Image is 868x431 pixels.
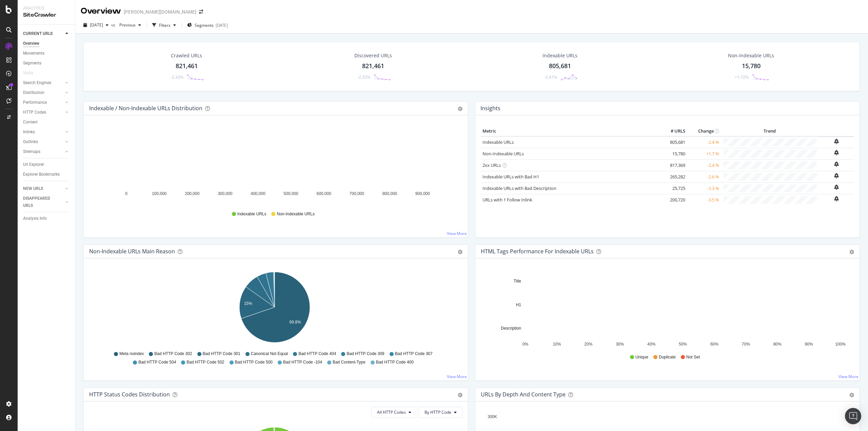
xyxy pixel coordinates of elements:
div: Analytics [23,5,70,11]
div: bell-plus [834,139,839,144]
a: Non-Indexable URLs [482,151,524,157]
text: 50% [679,342,687,347]
span: Bad HTTP Code 400 [376,359,414,365]
svg: A chart. [481,269,852,348]
td: 817,369 [660,159,687,171]
div: gear [849,250,854,254]
span: Duplicate [659,354,676,360]
text: 500,000 [283,191,298,196]
div: -2.33% [171,74,183,80]
text: 60% [710,342,718,347]
span: Bad HTTP Code 301 [203,351,240,357]
th: Metric [481,126,660,136]
div: Sitemaps [23,148,40,155]
div: A chart. [89,269,460,348]
span: Canonical Not Equal [251,351,288,357]
div: HTTP Codes [23,109,46,116]
text: Description [501,326,521,331]
a: NEW URLS [23,185,63,192]
td: -2.3 % [687,182,721,194]
td: -2.4 % [687,136,721,148]
span: Bad HTTP Code -104 [283,359,322,365]
svg: A chart. [89,126,460,205]
span: Bad HTTP Code 404 [298,351,336,357]
text: 300,000 [218,191,233,196]
a: URLs with 1 Follow Inlink [482,197,532,203]
text: 70% [742,342,750,347]
div: Distribution [23,89,44,96]
span: Bad HTTP Code 500 [235,359,273,365]
div: Outlinks [23,138,38,145]
text: 0% [522,342,529,347]
text: 80% [773,342,782,347]
div: 821,461 [362,62,384,71]
span: Previous [117,22,136,28]
span: Bad HTTP Code 504 [138,359,176,365]
div: Inlinks [23,129,35,136]
a: Overview [23,40,70,47]
th: # URLS [660,126,687,136]
a: Outlinks [23,138,63,145]
div: Movements [23,50,44,57]
a: View More [447,231,467,236]
span: Unique [635,354,648,360]
div: gear [458,106,462,111]
div: -2.41% [544,74,557,80]
a: Distribution [23,89,63,96]
div: Url Explorer [23,161,44,168]
div: 805,681 [549,62,571,71]
text: 200,000 [185,191,200,196]
div: bell-plus [834,161,839,167]
span: Indexable URLs [237,211,266,217]
text: 10% [553,342,561,347]
div: Indexable / Non-Indexable URLs Distribution [89,105,202,112]
span: vs [111,22,117,28]
a: HTTP Codes [23,109,63,116]
a: Indexable URLs with Bad H1 [482,174,539,180]
text: 90% [805,342,813,347]
div: [PERSON_NAME][DOMAIN_NAME] [124,8,196,15]
h4: Insights [480,104,500,113]
span: Bad HTTP Code 502 [186,359,224,365]
text: 20% [584,342,592,347]
div: DISAPPEARED URLS [23,195,57,209]
span: Bad HTTP Code 302 [154,351,192,357]
a: Search Engines [23,79,63,86]
text: 40% [647,342,655,347]
div: bell-plus [834,196,839,201]
text: 0 [125,191,127,196]
text: 30% [616,342,624,347]
div: Content [23,119,38,126]
div: Performance [23,99,47,106]
a: Inlinks [23,129,63,136]
button: Previous [117,20,144,31]
div: NEW URLS [23,185,43,192]
a: Performance [23,99,63,106]
a: Analysis Info [23,215,70,222]
div: -2.33% [357,74,370,80]
td: -2.4 % [687,159,721,171]
a: Visits [23,70,40,77]
a: Indexable URLs [482,139,514,145]
div: +1.72% [735,74,749,80]
a: 2xx URLs [482,162,501,168]
span: By HTTP Code [425,409,451,415]
span: 2025 Aug. 11th [90,22,103,28]
text: 69.8% [290,320,301,325]
span: Bad Content-Type [333,359,366,365]
button: Filters [150,20,179,31]
div: bell-plus [834,150,839,155]
div: CURRENT URLS [23,30,53,37]
text: 400,000 [251,191,265,196]
div: arrow-right-arrow-left [199,9,203,14]
td: -2.6 % [687,171,721,182]
div: Analysis Info [23,215,47,222]
td: 25,725 [660,182,687,194]
div: HTTP Status Codes Distribution [89,391,170,398]
span: Meta noindex [119,351,144,357]
text: Title [514,279,521,283]
text: 100% [835,342,846,347]
text: H1 [516,302,521,307]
